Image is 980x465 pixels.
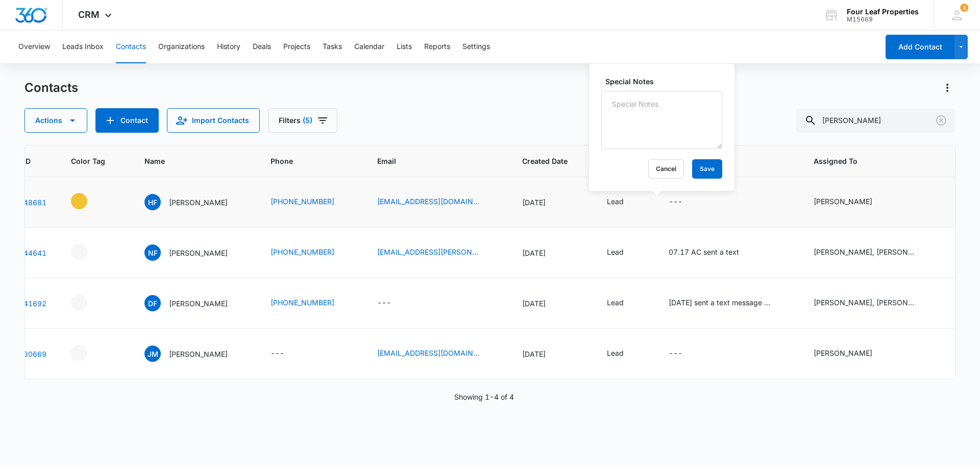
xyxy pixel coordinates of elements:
input: Search Contacts [796,108,955,133]
div: account name [847,8,919,16]
button: Add Contact [886,35,954,59]
div: Email - jim427c@gmail.com - Select to Edit Field [377,348,498,360]
span: (5) [303,117,312,124]
div: Phone - - Select to Edit Field [271,348,303,360]
div: [DATE] [522,298,582,309]
a: [EMAIL_ADDRESS][DOMAIN_NAME] [377,348,479,358]
button: Organizations [158,31,205,63]
label: Special Notes [605,76,726,87]
div: Email - nonal.murray@yahoo.com - Select to Edit Field [377,247,498,259]
button: Save [692,159,722,179]
div: Assigned To - Eleida Romero - Select to Edit Field [814,196,891,208]
span: ID [23,156,32,166]
div: notifications count [960,4,968,12]
div: Name - Nona Flippin - Select to Edit Field [144,244,246,261]
div: Name - Jimmie Murray - Select to Edit Field [144,346,246,362]
div: Name - Haleigh Furrh - Select to Edit Field [144,194,246,210]
span: HF [144,194,161,210]
button: Leads Inbox [62,31,104,63]
div: Phone - (602) 882-9622 - Select to Edit Field [271,297,353,309]
button: Cancel [648,159,684,179]
div: [DATE] [522,248,582,258]
div: Lead [607,297,624,308]
div: Name - David Furr - Select to Edit Field [144,295,246,311]
button: Add Contact [95,108,159,133]
div: --- [377,297,391,309]
button: History [217,31,240,63]
div: Assigned To - Lisa Augustus - Select to Edit Field [814,348,891,360]
button: Calendar [354,31,384,63]
a: [PHONE_NUMBER] [271,247,334,257]
span: JM [144,346,161,362]
button: Actions [24,108,87,133]
p: [PERSON_NAME] [169,197,228,208]
a: Navigate to contact details page for Haleigh Furrh [23,198,46,207]
div: [PERSON_NAME] [814,348,872,358]
div: [DATE] [522,349,582,359]
div: 07.17 AC sent a text [669,247,739,257]
div: - - Select to Edit Field [71,294,106,310]
div: [DATE] [522,197,582,208]
button: Lists [397,31,412,63]
button: Overview [18,31,50,63]
div: --- [271,348,284,360]
span: Name [144,156,231,166]
span: Phone [271,156,338,166]
p: [PERSON_NAME] [169,298,228,309]
div: - - Select to Edit Field [71,243,106,260]
div: --- [669,196,682,208]
button: Actions [939,80,955,96]
a: [PHONE_NUMBER] [271,196,334,207]
div: --- [669,348,682,360]
span: DF [144,295,161,311]
div: [PERSON_NAME] [814,196,872,207]
div: Status - Lead - Select to Edit Field [607,348,642,360]
div: Lead [607,247,624,257]
button: Import Contacts [167,108,260,133]
div: Email - - Select to Edit Field [377,297,409,309]
a: Navigate to contact details page for David Furr [23,299,46,308]
div: Status - Lead - Select to Edit Field [607,196,642,208]
div: Status - Lead - Select to Edit Field [607,247,642,259]
div: Lead [607,348,624,358]
p: Showing 1-4 of 4 [454,391,514,402]
div: - - Select to Edit Field [71,345,106,361]
div: Special Notes - 12.24.25 sent a text message 12/10/24 He is on disability. - Select to Edit Field [669,297,789,309]
a: Navigate to contact details page for Jimmie Murray [23,350,46,358]
div: [PERSON_NAME], [PERSON_NAME] [814,247,916,257]
h1: Contacts [24,80,78,95]
span: Email [377,156,483,166]
button: Tasks [323,31,342,63]
button: Filters [268,108,337,133]
p: [PERSON_NAME] [169,248,228,258]
div: Lead [607,196,624,207]
button: Clear [933,112,949,129]
p: [PERSON_NAME] [169,349,228,359]
a: [EMAIL_ADDRESS][DOMAIN_NAME] [377,196,479,207]
div: Phone - (682) 320-0752 - Select to Edit Field [271,247,353,259]
span: 1 [960,4,968,12]
button: Reports [424,31,450,63]
div: Special Notes - - Select to Edit Field [669,348,701,360]
span: NF [144,244,161,261]
button: Contacts [116,31,146,63]
div: Assigned To - Alexa Chavez, Jonathan Standifer - Select to Edit Field [814,247,934,259]
div: Phone - (903) 330-3432 - Select to Edit Field [271,196,353,208]
span: CRM [78,9,100,20]
div: account id [847,16,919,23]
div: [PERSON_NAME], [PERSON_NAME] [814,297,916,308]
div: Email - h.furrh0503@yahoo.com - Select to Edit Field [377,196,498,208]
a: Navigate to contact details page for Nona Flippin [23,249,46,257]
div: Special Notes - 07.17 AC sent a text - Select to Edit Field [669,247,757,259]
div: [DATE] sent a text message [DATE] He is on disability. [669,297,771,308]
div: Special Notes - - Select to Edit Field [669,196,701,208]
button: Deals [253,31,271,63]
div: Status - Lead - Select to Edit Field [607,297,642,309]
span: Created Date [522,156,568,166]
a: [EMAIL_ADDRESS][PERSON_NAME][DOMAIN_NAME] [377,247,479,257]
span: Assigned To [814,156,919,166]
button: Projects [283,31,310,63]
div: Assigned To - Alexa Chavez, Lisa Augustus - Select to Edit Field [814,297,934,309]
a: [PHONE_NUMBER] [271,297,334,308]
span: Color Tag [71,156,105,166]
